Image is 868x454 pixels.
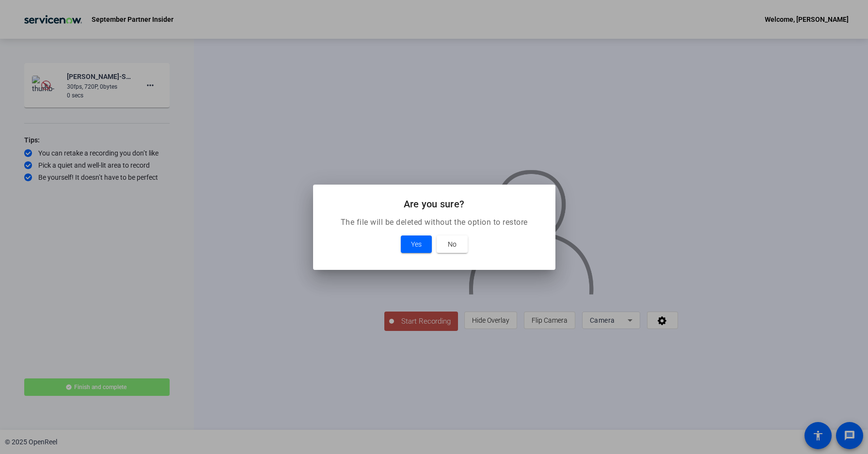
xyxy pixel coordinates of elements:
[448,238,457,250] span: No
[437,235,468,253] button: No
[401,235,432,253] button: Yes
[411,238,422,250] span: Yes
[325,196,544,212] h2: Are you sure?
[325,217,544,228] p: The file will be deleted without the option to restore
